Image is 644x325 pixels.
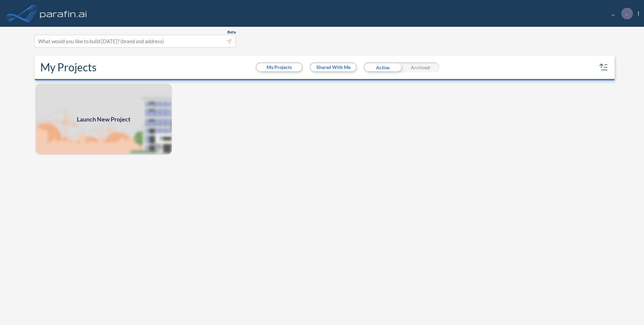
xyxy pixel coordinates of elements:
img: add [35,83,172,155]
img: logo [39,7,88,20]
h2: My Projects [40,61,97,74]
button: My Projects [257,63,302,71]
p: . [626,10,628,16]
div: Active [364,62,401,72]
button: Shared With Me [311,63,356,71]
div: ... [601,8,639,19]
div: Archived [401,62,439,72]
a: Launch New Project [35,83,172,155]
span: Launch New Project [77,115,130,124]
span: Beta [227,29,236,35]
button: sort [598,62,609,73]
